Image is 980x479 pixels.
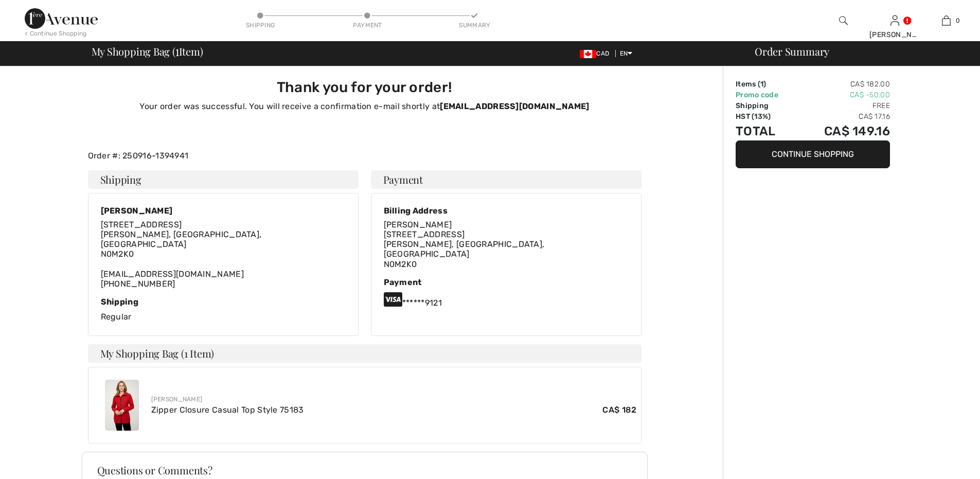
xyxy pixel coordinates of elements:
div: Billing Address [384,206,629,216]
span: [STREET_ADDRESS] [PERSON_NAME], [GEOGRAPHIC_DATA], [GEOGRAPHIC_DATA] N0M2K0 [384,229,545,269]
div: Shipping [245,21,276,30]
td: CA$ -50.00 [796,90,890,100]
span: [PERSON_NAME] [384,220,452,229]
h4: Payment [371,170,642,189]
span: 0 [956,16,960,25]
td: Free [796,100,890,111]
td: CA$ 17.16 [796,111,890,122]
div: Order #: 250916-1394941 [82,150,648,162]
td: CA$ 149.16 [796,122,890,140]
div: < Continue Shopping [25,29,87,38]
img: My Info [890,14,899,27]
img: My Bag [942,14,951,27]
img: 1ère Avenue [25,8,98,29]
img: Zipper Closure Casual Top Style 75183 [105,380,139,431]
span: EN [620,50,633,57]
div: Payment [352,21,383,30]
p: Your order was successful. You will receive a confirmation e-mail shortly at [94,100,635,113]
button: Continue Shopping [736,140,890,168]
div: Summary [459,21,490,30]
div: Regular [101,297,346,323]
div: Payment [384,277,629,287]
span: My Shopping Bag ( Item) [92,46,203,57]
span: [STREET_ADDRESS] [PERSON_NAME], [GEOGRAPHIC_DATA], [GEOGRAPHIC_DATA] N0M2K0 [101,220,262,259]
img: Canadian Dollar [580,50,596,58]
div: [PERSON_NAME] [869,29,920,40]
span: CAD [580,50,613,57]
div: [PERSON_NAME] [151,395,637,404]
td: Total [736,122,796,140]
div: [PERSON_NAME] [101,206,346,216]
td: Items ( ) [736,79,796,90]
strong: [EMAIL_ADDRESS][DOMAIN_NAME] [440,101,589,111]
td: HST (13%) [736,111,796,122]
td: Shipping [736,100,796,111]
h4: Shipping [88,170,359,189]
h4: My Shopping Bag (1 Item) [88,344,642,363]
a: Sign In [890,15,899,25]
h3: Questions or Comments? [97,465,632,475]
a: 0 [921,14,971,27]
div: Order Summary [742,46,974,57]
img: search the website [839,14,848,27]
span: 1 [760,80,763,88]
div: Shipping [101,297,346,307]
td: CA$ 182.00 [796,79,890,90]
a: Zipper Closure Casual Top Style 75183 [151,405,304,415]
span: CA$ 182 [602,404,636,416]
span: 1 [175,44,179,57]
div: [EMAIL_ADDRESS][DOMAIN_NAME] [PHONE_NUMBER] [101,220,346,289]
td: Promo code [736,90,796,100]
h3: Thank you for your order! [94,79,635,96]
